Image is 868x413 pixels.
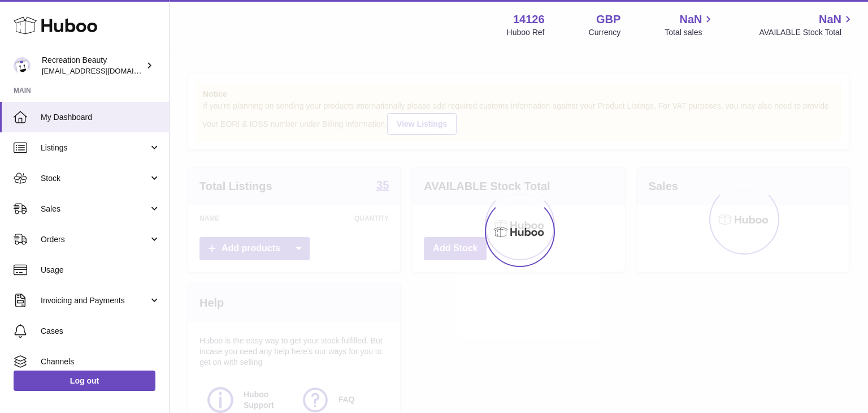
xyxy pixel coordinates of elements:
span: My Dashboard [41,112,160,123]
span: Stock [41,173,149,184]
strong: 14126 [513,12,545,27]
div: Currency [589,27,621,38]
img: internalAdmin-14126@internal.huboo.com [14,57,31,74]
a: Log out [14,371,155,391]
span: Cases [41,326,160,337]
a: NaN AVAILABLE Stock Total [759,12,854,38]
span: Sales [41,204,149,214]
span: Listings [41,143,149,153]
strong: GBP [596,12,620,27]
span: Orders [41,234,149,245]
span: [EMAIL_ADDRESS][DOMAIN_NAME] [42,66,166,75]
div: Recreation Beauty [42,55,144,76]
a: NaN Total sales [665,12,715,38]
span: Total sales [665,27,715,38]
span: Usage [41,265,160,276]
span: NaN [679,12,702,27]
div: Huboo Ref [507,27,545,38]
span: Invoicing and Payments [41,295,149,306]
span: AVAILABLE Stock Total [759,27,854,38]
span: Channels [41,356,160,367]
span: NaN [819,12,841,27]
